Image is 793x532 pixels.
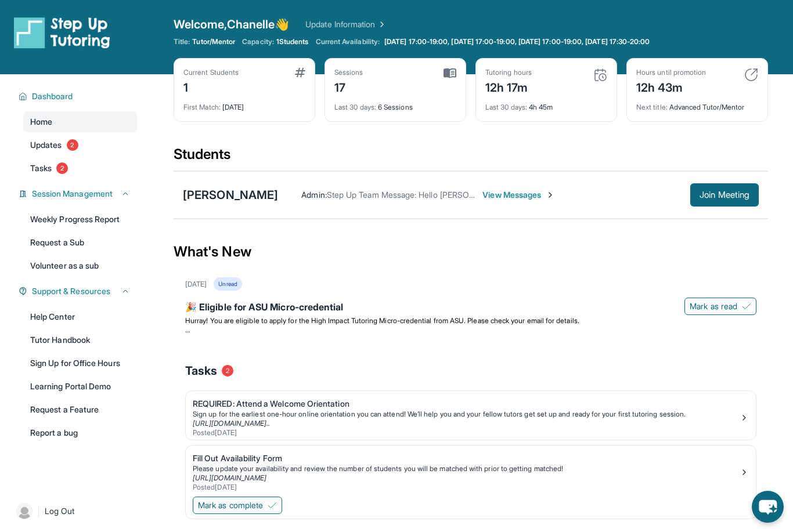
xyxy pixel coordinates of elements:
div: 1 [183,77,239,96]
span: Last 30 days : [334,103,376,111]
img: card [295,68,305,77]
a: Fill Out Availability FormPlease update your availability and review the number of students you w... [186,446,756,494]
a: Help Center [23,306,137,327]
span: Welcome, Chanelle 👋 [174,16,289,32]
a: Request a Feature [23,399,137,420]
div: Advanced Tutor/Mentor [636,96,758,112]
span: Tasks [185,363,217,379]
img: logo [14,16,110,49]
span: Tasks [30,162,52,174]
span: Hurray! You are eligible to apply for the High Impact Tutoring Micro-credential from ASU. Please ... [185,316,579,325]
div: Sign up for the earliest one-hour online orientation you can attend! We’ll help you and your fell... [193,410,740,419]
div: Fill Out Availability Form [193,453,740,464]
div: Please update your availability and review the number of students you will be matched with prior ... [193,464,740,473]
span: View Messages [482,189,555,201]
img: Chevron-Right [546,190,555,200]
img: Mark as read [742,302,751,311]
img: Mark as complete [268,501,277,510]
span: Mark as read [690,301,737,312]
img: card [444,68,456,78]
span: Last 30 days : [485,103,527,111]
a: Request a Sub [23,232,137,253]
a: Learning Portal Demo [23,376,137,397]
div: 12h 43m [636,77,706,96]
button: Support & Resources [27,285,130,297]
span: Tutor/Mentor [192,37,235,46]
a: [URL][DOMAIN_NAME].. [193,419,270,428]
img: Chevron Right [375,19,387,30]
span: 2 [67,139,78,151]
div: [DATE] [185,280,207,289]
a: Update Information [305,19,387,30]
span: [DATE] 17:00-19:00, [DATE] 17:00-19:00, [DATE] 17:00-19:00, [DATE] 17:30-20:00 [384,37,650,46]
span: | [37,504,40,518]
a: |Log Out [12,498,137,524]
div: 6 Sessions [334,96,456,112]
div: [PERSON_NAME] [183,187,278,203]
div: REQUIRED: Attend a Welcome Orientation [193,398,740,410]
div: 12h 17m [485,77,532,96]
span: Dashboard [32,91,73,102]
button: Mark as read [684,298,756,315]
span: 2 [56,162,68,174]
a: REQUIRED: Attend a Welcome OrientationSign up for the earliest one-hour online orientation you ca... [186,391,756,440]
a: Updates2 [23,135,137,155]
div: Current Students [183,68,239,77]
span: Capacity: [242,37,274,46]
div: 🎉 Eligible for ASU Micro-credential [185,300,756,316]
div: Hours until promotion [636,68,706,77]
div: Unread [214,277,241,291]
div: Posted [DATE] [193,428,740,437]
a: Sign Up for Office Hours [23,353,137,374]
button: Session Management [27,188,130,200]
div: What's New [174,226,768,277]
div: Students [174,145,768,171]
img: card [744,68,758,82]
a: [DATE] 17:00-19:00, [DATE] 17:00-19:00, [DATE] 17:00-19:00, [DATE] 17:30-20:00 [382,37,652,46]
span: Log Out [45,505,75,517]
span: Updates [30,139,62,151]
div: 17 [334,77,363,96]
span: First Match : [183,103,221,111]
div: Posted [DATE] [193,483,740,492]
button: Join Meeting [690,183,759,207]
span: Admin : [301,190,326,200]
img: user-img [16,503,33,519]
span: Next title : [636,103,668,111]
span: Session Management [32,188,113,200]
img: card [593,68,607,82]
span: Support & Resources [32,285,110,297]
a: Tutor Handbook [23,330,137,350]
span: 2 [222,365,233,377]
div: [DATE] [183,96,305,112]
span: Home [30,116,52,128]
a: [URL][DOMAIN_NAME] [193,473,266,482]
a: Weekly Progress Report [23,209,137,230]
button: Dashboard [27,91,130,102]
a: Home [23,111,137,132]
span: Title: [174,37,190,46]
span: Mark as complete [198,500,263,511]
div: Tutoring hours [485,68,532,77]
span: 1 Students [276,37,309,46]
button: chat-button [752,491,784,523]
a: Tasks2 [23,158,137,179]
span: Current Availability: [316,37,380,46]
a: Report a bug [23,422,137,443]
div: Sessions [334,68,363,77]
div: 4h 45m [485,96,607,112]
button: Mark as complete [193,497,282,514]
a: Volunteer as a sub [23,255,137,276]
span: Join Meeting [700,191,749,198]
